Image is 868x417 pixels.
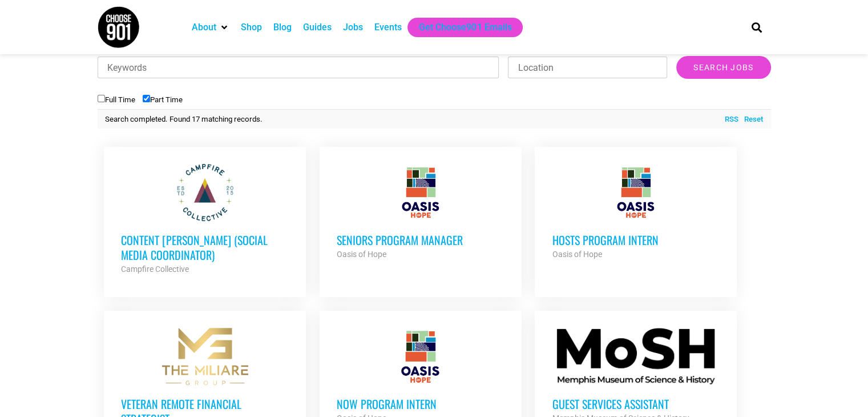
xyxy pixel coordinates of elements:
div: About [186,18,235,37]
a: Reset [738,114,763,125]
strong: Oasis of Hope [552,250,601,259]
a: Content [PERSON_NAME] (Social Media Coordinator) Campfire Collective [104,147,306,293]
input: Keywords [98,57,499,78]
h3: Guest Services Assistant [552,396,720,411]
a: RSS [719,114,738,125]
input: Full Time [98,95,105,102]
a: Jobs [343,21,363,34]
nav: Main nav [186,18,732,37]
a: Blog [273,21,292,34]
h3: Content [PERSON_NAME] (Social Media Coordinator) [121,232,289,262]
div: Search [747,18,766,37]
span: Search completed. Found 17 matching records. [105,115,263,123]
a: About [192,21,216,34]
h3: Seniors Program Manager [337,232,504,247]
a: Seniors Program Manager Oasis of Hope [320,147,522,278]
h3: HOSTS Program Intern [552,232,720,247]
input: Search Jobs [676,56,770,79]
h3: NOW Program Intern [337,396,504,411]
strong: Campfire Collective [121,264,189,274]
a: Events [374,21,402,34]
input: Location [508,57,667,78]
strong: Oasis of Hope [337,250,386,259]
a: Guides [303,21,332,34]
input: Part Time [143,95,150,102]
label: Part Time [143,95,183,104]
a: Shop [241,21,262,34]
a: HOSTS Program Intern Oasis of Hope [535,147,737,278]
a: Get Choose901 Emails [419,21,511,34]
label: Full Time [98,95,135,104]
